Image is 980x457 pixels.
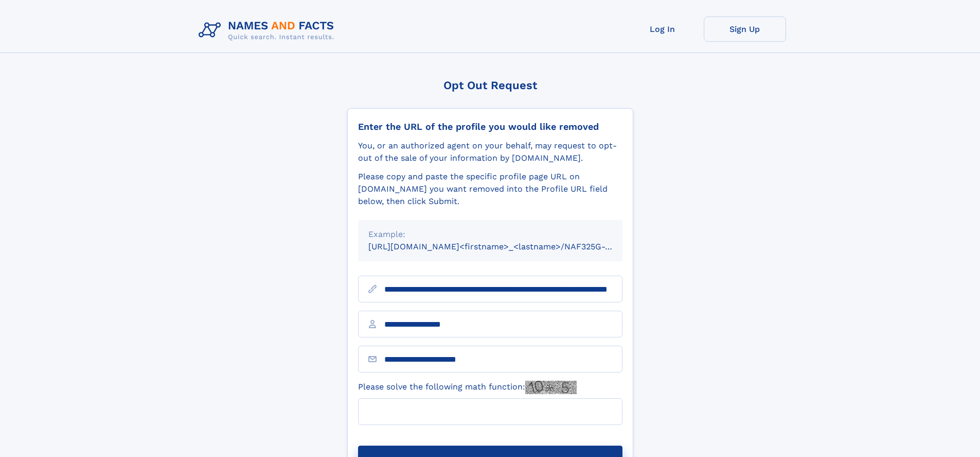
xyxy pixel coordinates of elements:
div: Enter the URL of the profile you would like removed [358,121,622,132]
div: Please copy and paste the specific profile page URL on [DOMAIN_NAME] you want removed into the Pr... [358,171,622,208]
label: Please solve the following math function: [358,381,577,394]
small: [URL][DOMAIN_NAME]<firstname>_<lastname>/NAF325G-xxxxxxxx [368,242,642,251]
a: Log In [621,16,704,42]
div: Opt Out Request [347,79,633,92]
div: You, or an authorized agent on your behalf, may request to opt-out of the sale of your informatio... [358,140,622,164]
div: Example: [368,228,612,241]
a: Sign Up [704,16,786,42]
img: Logo Names and Facts [194,16,343,44]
